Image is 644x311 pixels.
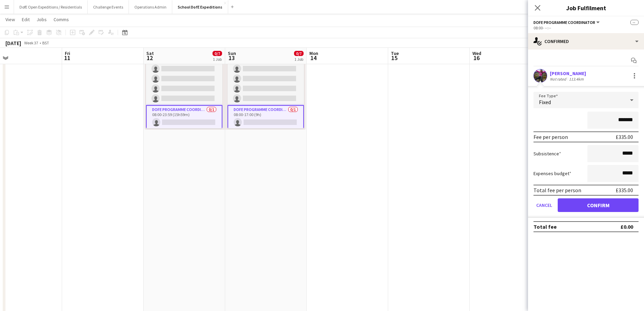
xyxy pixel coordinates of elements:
[42,40,49,45] div: BST
[533,223,557,230] div: Total fee
[550,70,586,76] div: [PERSON_NAME]
[23,40,40,45] span: Week 37
[550,76,568,82] div: Not rated
[533,170,571,176] label: Expenses budget
[471,54,481,62] span: 16
[227,54,236,62] span: 13
[558,198,639,212] button: Confirm
[391,50,399,56] span: Tue
[630,20,639,25] span: --
[172,0,228,14] button: School DofE Expeditions
[146,105,222,130] app-card-role: DofE Programme Coordinator0/108:00-23:59 (15h59m)
[65,50,70,56] span: Fri
[3,15,18,24] a: View
[213,51,222,56] span: 0/7
[228,50,236,56] span: Sun
[533,20,595,25] span: DofE Programme Coordinator
[533,151,561,157] label: Subsistence
[533,25,639,30] div: 08:00- --:--
[146,32,222,105] app-card-role: DofE Leader10A0/608:00-23:59 (15h59m)
[146,50,154,56] span: Sat
[19,15,32,24] a: Edit
[228,32,304,105] app-card-role: DofE Leader10A0/608:00-17:00 (9h)
[294,57,303,62] div: 1 Job
[145,54,154,62] span: 12
[146,27,222,128] app-job-card: 08:00-23:59 (15h59m)0/7 [GEOGRAPHIC_DATA], [GEOGRAPHIC_DATA]2 RolesDofE Leader10A0/608:00-23:59 (...
[213,57,222,62] div: 1 Job
[533,133,568,140] div: Fee per person
[620,223,633,230] div: £0.00
[309,50,318,56] span: Mon
[528,33,644,50] div: Confirmed
[88,0,129,14] button: Challenge Events
[568,76,585,82] div: 113.4km
[228,27,304,128] app-job-card: 08:00-17:00 (9h)0/7 [GEOGRAPHIC_DATA], [GEOGRAPHIC_DATA]2 RolesDofE Leader10A0/608:00-17:00 (9h) ...
[64,54,70,62] span: 11
[308,54,318,62] span: 14
[533,187,581,194] div: Total fee per person
[539,99,551,105] span: Fixed
[533,20,601,25] button: DofE Programme Coordinator
[36,16,47,23] span: Jobs
[528,3,644,12] h3: Job Fulfilment
[14,0,88,14] button: DofE Open Expeditions / Residentials
[5,40,21,46] div: [DATE]
[228,105,304,130] app-card-role: DofE Programme Coordinator0/108:00-17:00 (9h)
[5,16,15,23] span: View
[51,15,72,24] a: Comms
[533,198,555,212] button: Cancel
[616,187,633,194] div: £335.00
[34,15,49,24] a: Jobs
[22,16,30,23] span: Edit
[616,133,633,140] div: £335.00
[294,51,304,56] span: 0/7
[472,50,481,56] span: Wed
[54,16,69,23] span: Comms
[390,54,399,62] span: 15
[129,0,172,14] button: Operations Admin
